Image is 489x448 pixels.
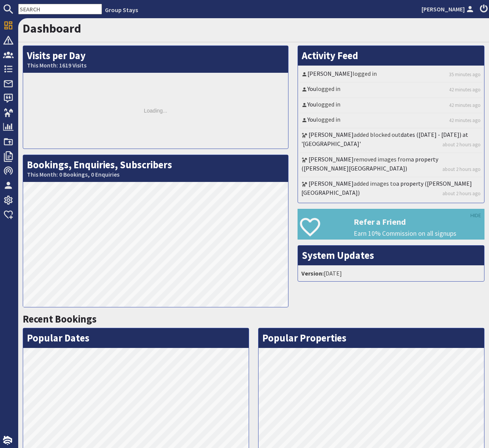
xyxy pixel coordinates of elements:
[301,155,438,172] a: a property ([PERSON_NAME][GEOGRAPHIC_DATA])
[300,67,483,83] li: logged in
[23,21,81,36] a: Dashboard
[442,166,481,173] a: about 2 hours ago
[300,128,483,153] li: added blocked out
[300,153,483,177] li: removed images from
[470,211,481,220] a: HIDE
[442,141,481,148] a: about 2 hours ago
[300,267,483,279] li: [DATE]
[23,328,249,348] h2: Popular Dates
[302,49,358,62] a: Activity Feed
[301,269,324,277] strong: Version:
[449,117,481,124] a: 42 minutes ago
[18,4,102,14] input: SEARCH
[309,180,354,187] a: [PERSON_NAME]
[27,62,284,69] small: This Month: 1619 Visits
[300,83,483,98] li: logged in
[354,217,484,227] h3: Refer a Friend
[449,71,481,78] a: 35 minutes ago
[298,209,485,240] a: Refer a Friend Earn 10% Commission on all signups
[23,46,288,73] h2: Visits per Day
[309,131,354,138] a: [PERSON_NAME]
[307,85,316,92] a: You
[23,155,288,182] h2: Bookings, Enquiries, Subscribers
[422,5,475,14] a: [PERSON_NAME]
[259,328,484,348] h2: Popular Properties
[300,113,483,128] li: logged in
[442,190,481,197] a: about 2 hours ago
[309,155,354,163] a: [PERSON_NAME]
[301,180,472,196] a: a property ([PERSON_NAME][GEOGRAPHIC_DATA])
[23,73,288,149] div: Loading...
[105,6,138,14] a: Group Stays
[354,229,484,238] p: Earn 10% Commission on all signups
[27,171,284,178] small: This Month: 0 Bookings, 0 Enquiries
[302,249,374,262] a: System Updates
[23,313,97,325] a: Recent Bookings
[307,116,316,123] a: You
[449,102,481,109] a: 42 minutes ago
[300,98,483,113] li: logged in
[307,70,353,77] a: [PERSON_NAME]
[3,436,12,445] img: staytech_i_w-64f4e8e9ee0a9c174fd5317b4b171b261742d2d393467e5bdba4413f4f884c10.svg
[307,100,316,108] a: You
[449,86,481,93] a: 42 minutes ago
[300,177,483,201] li: added images to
